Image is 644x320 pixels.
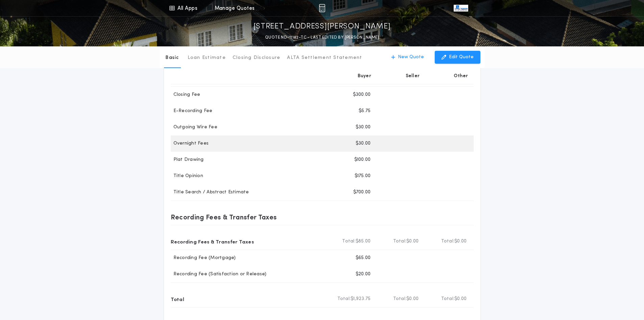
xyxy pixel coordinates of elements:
p: $30.00 [356,124,371,131]
p: Other [454,73,468,80]
p: $300.00 [353,91,371,98]
b: Total: [393,238,407,245]
span: $0.00 [406,296,419,302]
b: Total: [393,296,407,302]
p: Seller [406,73,420,80]
p: Overnight Fees [171,140,209,147]
p: Edit Quote [449,54,474,61]
span: $0.00 [406,238,419,245]
p: Recording Fees & Transfer Taxes [171,212,277,222]
img: vs-icon [454,5,468,12]
b: Total: [441,296,455,302]
img: img [319,4,325,12]
p: Title Opinion [171,173,203,179]
p: Buyer [358,73,371,80]
p: $30.00 [356,140,371,147]
p: Basic [165,55,179,61]
p: $100.00 [354,156,371,163]
p: Recording Fee (Satisfaction or Release) [171,271,267,278]
p: Plat Drawing [171,156,204,163]
span: $1,923.75 [351,296,371,302]
p: Closing Disclosure [233,55,281,61]
b: Total: [337,296,351,302]
p: Total [171,294,184,304]
span: $0.00 [454,296,467,302]
span: $85.00 [356,238,371,245]
p: E-Recording Fee [171,108,213,114]
p: [STREET_ADDRESS][PERSON_NAME] [254,21,391,32]
b: Total: [342,238,356,245]
p: $5.75 [359,108,371,114]
p: $175.00 [355,173,371,179]
p: $20.00 [356,271,371,278]
p: New Quote [398,54,424,61]
p: $65.00 [356,255,371,261]
button: New Quote [384,51,431,64]
p: ALTA Settlement Statement [287,55,362,61]
p: Recording Fee (Mortgage) [171,255,236,261]
p: Closing Fee [171,91,200,98]
p: $700.00 [353,189,371,196]
span: $0.00 [454,238,467,245]
p: Recording Fees & Transfer Taxes [171,236,254,247]
b: Total: [441,238,455,245]
button: Edit Quote [435,51,480,64]
p: Loan Estimate [188,55,226,61]
p: Outgoing Wire Fee [171,124,217,131]
p: QUOTE ND-11182-TC - LAST EDITED BY [PERSON_NAME] [265,34,379,41]
p: Title Search / Abstract Estimate [171,189,249,196]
